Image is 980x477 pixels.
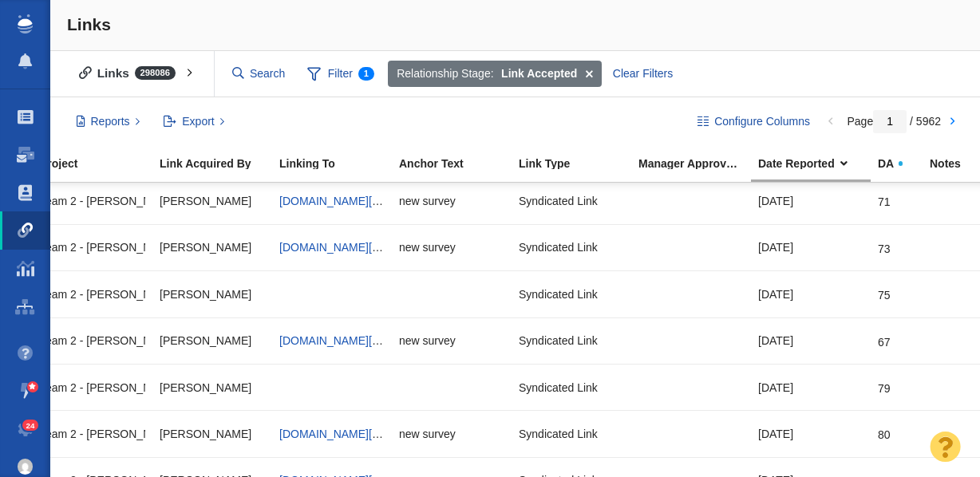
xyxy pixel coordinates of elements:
[160,194,251,208] span: [PERSON_NAME]
[279,428,487,440] a: [DOMAIN_NAME][URL][DOMAIN_NAME]
[758,183,863,218] div: [DATE]
[758,370,863,404] div: [DATE]
[758,231,863,265] div: [DATE]
[512,178,631,224] td: Syndicated Link
[160,240,251,254] span: [PERSON_NAME]
[160,333,251,348] span: [PERSON_NAME]
[160,158,278,169] div: Link Acquired By
[67,108,149,136] button: Reports
[758,324,863,358] div: [DATE]
[40,158,158,169] div: Project
[279,195,487,207] a: [DOMAIN_NAME][URL][DOMAIN_NAME]
[878,324,891,349] div: 67
[878,416,891,442] div: 80
[152,271,272,317] td: Taylor Tomita
[40,277,145,311] div: Team 2 - [PERSON_NAME] | [PERSON_NAME] | [PERSON_NAME]\PV Farm\PV Farm - Digital PR - Natural Dis...
[152,224,272,270] td: Taylor Tomita
[512,224,631,270] td: Syndicated Link
[603,61,682,88] div: Clear Filters
[152,317,272,364] td: Taylor Tomita
[758,158,876,169] div: Date Reported
[160,427,251,441] span: [PERSON_NAME]
[279,158,397,171] a: Linking To
[399,324,504,358] div: new survey
[399,231,504,265] div: new survey
[519,240,598,254] span: Syndicated Link
[18,459,34,475] img: 4d4450a2c5952a6e56f006464818e682
[501,65,577,82] strong: Link Accepted
[399,158,517,171] a: Anchor Text
[758,277,863,311] div: [DATE]
[91,113,130,130] span: Reports
[358,67,374,81] span: 1
[758,416,863,451] div: [DATE]
[519,333,598,348] span: Syndicated Link
[878,158,928,171] a: DA
[878,183,891,209] div: 71
[399,158,517,169] div: Anchor Text
[758,158,876,171] a: Date Reported
[878,370,891,396] div: 79
[279,241,487,254] a: [DOMAIN_NAME][URL][DOMAIN_NAME]
[878,231,891,256] div: 73
[279,334,487,347] a: [DOMAIN_NAME][URL][DOMAIN_NAME]
[40,416,145,451] div: Team 2 - [PERSON_NAME] | [PERSON_NAME] | [PERSON_NAME]\PV Farm\PV Farm - Digital PR - Natural Dis...
[714,113,810,130] span: Configure Columns
[512,411,631,457] td: Syndicated Link
[689,108,820,136] button: Configure Columns
[40,370,145,404] div: Team 2 - [PERSON_NAME] | [PERSON_NAME] | [PERSON_NAME]\PV Farm\PV Farm - Digital PR - Natural Dis...
[160,158,278,171] a: Link Acquired By
[160,287,251,302] span: [PERSON_NAME]
[226,60,293,88] input: Search
[18,14,32,34] img: buzzstream_logo_iconsimple.png
[847,115,941,128] span: Page / 5962
[512,364,631,410] td: Syndicated Link
[399,183,504,218] div: new survey
[67,15,111,34] span: Links
[40,183,145,218] div: Team 2 - [PERSON_NAME] | [PERSON_NAME] | [PERSON_NAME]\PV Farm\PV Farm - Digital PR - Natural Dis...
[519,158,637,171] a: Link Type
[519,427,598,441] span: Syndicated Link
[399,416,504,451] div: new survey
[519,194,598,208] span: Syndicated Link
[152,411,272,457] td: Taylor Tomita
[152,178,272,224] td: Taylor Tomita
[519,287,598,302] span: Syndicated Link
[878,277,891,302] div: 75
[512,317,631,364] td: Syndicated Link
[155,108,234,136] button: Export
[182,113,214,130] span: Export
[638,158,757,171] a: Manager Approved Link?
[519,380,598,395] span: Syndicated Link
[40,324,145,358] div: Team 2 - [PERSON_NAME] | [PERSON_NAME] | [PERSON_NAME]\PV Farm\PV Farm - Digital PR - Natural Dis...
[298,59,383,89] span: Filter
[152,364,272,410] td: Taylor Tomita
[878,158,894,169] span: DA
[512,271,631,317] td: Syndicated Link
[519,158,637,169] div: Link Type
[40,231,145,265] div: Team 2 - [PERSON_NAME] | [PERSON_NAME] | [PERSON_NAME]\PV Farm\PV Farm - Digital PR - Natural Dis...
[397,65,493,82] span: Relationship Stage:
[22,420,39,432] span: 24
[638,158,757,169] div: Manager Approved Link?
[279,158,397,169] div: Linking To
[160,380,251,395] span: [PERSON_NAME]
